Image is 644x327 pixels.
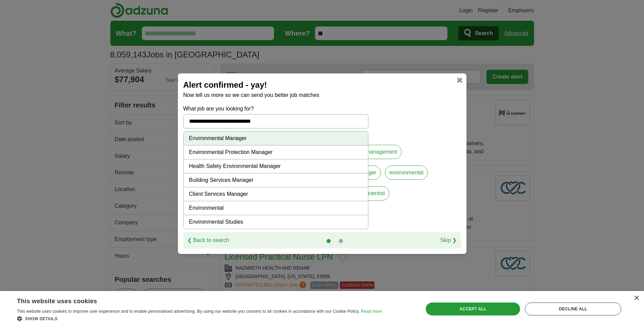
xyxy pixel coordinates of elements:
[183,105,368,113] label: What job are you looking for?
[184,159,368,173] li: Health Safety Environmental Manager
[385,166,428,180] label: environmental
[184,201,368,215] li: Environmental
[17,295,365,305] div: This website uses cookies
[25,316,58,321] span: Show details
[184,173,368,187] li: Building Services Manager
[17,309,360,314] span: This website uses cookies to improve user experience and to enable personalised advertising. By u...
[634,296,639,301] div: Close
[184,132,368,145] li: Environmental Manager
[426,303,520,315] div: Accept all
[17,315,382,322] div: Show details
[525,303,621,315] div: Decline all
[183,79,461,91] h2: Alert confirmed - yay!
[184,145,368,159] li: Environmental Protection Manager
[440,236,457,244] a: Skip ❯
[361,309,382,314] a: Read more, opens a new window
[184,215,368,229] li: Environmental Studies
[187,236,229,244] a: ❮ Back to search
[183,91,461,99] p: Now tell us more so we can send you better job matches
[184,187,368,201] li: Client Services Manager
